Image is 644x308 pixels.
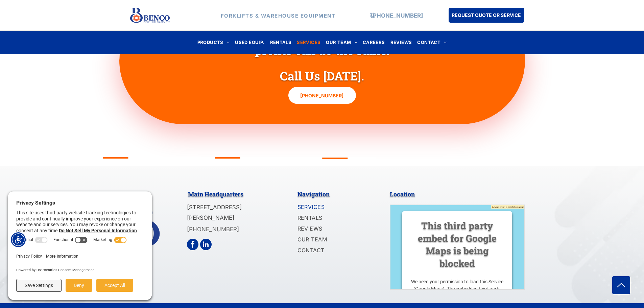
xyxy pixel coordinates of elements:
[297,224,371,235] a: REVIEWS
[323,38,360,47] a: OUR TEAM
[187,239,198,250] a: facebook
[297,202,371,213] a: SERVICES
[410,219,504,269] h3: This third party embed for Google Maps is being blocked
[11,232,26,247] div: Accessibility Menu
[195,38,233,47] a: PRODUCTS
[297,213,371,224] a: RENTALS
[390,190,415,198] span: Location
[371,12,423,19] a: [PHONE_NUMBER]
[297,245,371,256] a: CONTACT
[232,38,267,47] a: USED EQUIP.
[188,190,243,198] span: Main Headquarters
[221,12,336,19] strong: FORKLIFTS & WAREHOUSE EQUIPMENT
[280,68,364,84] span: Call Us [DATE].
[452,9,521,21] span: REQUEST QUOTE OR SERVICE
[449,8,524,23] a: REQUEST QUOTE OR SERVICE
[187,204,242,221] span: [STREET_ADDRESS][PERSON_NAME]
[200,239,212,250] a: linkedin
[300,89,343,102] span: [PHONE_NUMBER]
[297,190,330,198] span: Navigation
[360,38,388,47] a: CAREERS
[294,38,323,47] a: SERVICES
[388,38,415,47] a: REVIEWS
[187,226,239,233] a: [PHONE_NUMBER]
[297,235,371,245] a: OUR TEAM
[288,87,356,104] a: [PHONE_NUMBER]
[267,38,294,47] a: RENTALS
[414,38,449,47] a: CONTACT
